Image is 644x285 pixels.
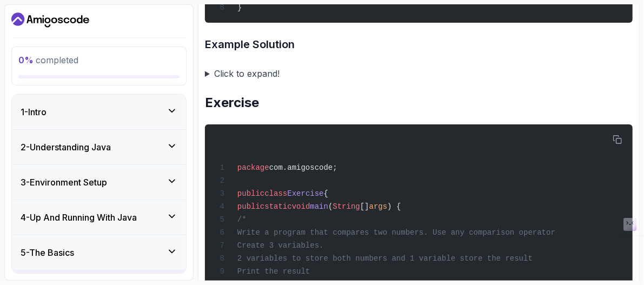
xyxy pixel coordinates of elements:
[205,94,633,111] h2: Exercise
[264,202,291,211] span: static
[12,130,186,164] button: 2-Understanding Java
[21,176,107,189] h3: 3 - Environment Setup
[369,202,388,211] span: args
[205,66,633,81] summary: Click to expand!
[12,235,186,270] button: 5-The Basics
[387,202,401,211] span: ) {
[264,189,287,198] span: class
[237,189,264,198] span: public
[237,3,242,12] span: }
[12,165,186,200] button: 3-Environment Setup
[21,211,137,224] h3: 4 - Up And Running With Java
[237,267,310,276] span: Print the result
[328,202,333,211] span: (
[360,202,369,211] span: []
[310,202,328,211] span: main
[237,254,533,263] span: 2 variables to store both numbers and 1 variable store the result
[237,163,269,172] span: package
[237,241,324,250] span: Create 3 variables.
[12,200,186,235] button: 4-Up And Running With Java
[11,11,89,29] a: Dashboard
[333,202,360,211] span: String
[21,246,74,259] h3: 5 - The Basics
[237,228,555,237] span: Write a program that compares two numbers. Use any comparison operator
[21,141,111,154] h3: 2 - Understanding Java
[237,202,264,211] span: public
[324,189,328,198] span: {
[12,95,186,129] button: 1-Intro
[287,189,323,198] span: Exercise
[21,105,47,118] h3: 1 - Intro
[205,36,633,53] h3: Example Solution
[18,55,78,65] span: completed
[292,202,310,211] span: void
[269,163,337,172] span: com.amigoscode;
[18,55,34,65] span: 0 %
